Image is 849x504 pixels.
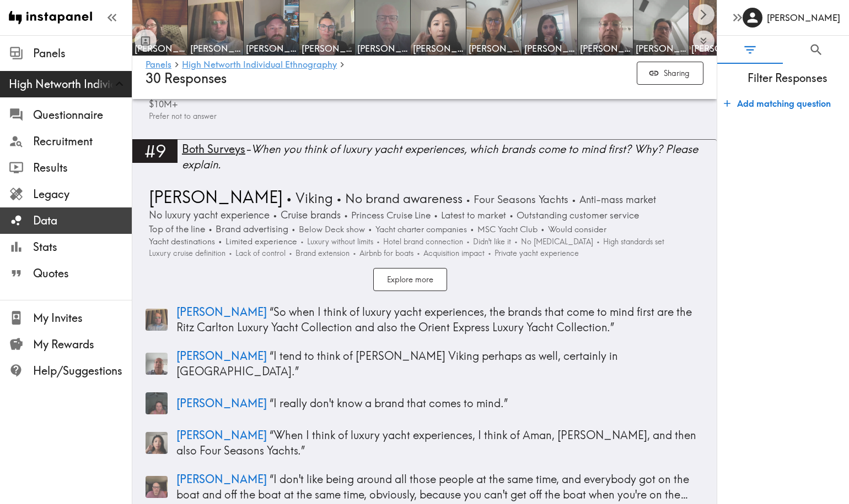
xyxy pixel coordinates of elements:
[33,266,132,281] span: Quotes
[246,42,297,54] span: [PERSON_NAME]
[357,42,408,54] span: [PERSON_NAME]
[693,4,714,25] button: Scroll right
[377,237,380,246] span: •
[600,236,664,247] span: High standards set
[33,107,132,123] span: Questionnaire
[470,236,511,247] span: Didn't like it
[33,46,132,61] span: Panels
[368,224,372,234] span: •
[146,388,703,419] a: Panelist thumbnail[PERSON_NAME] “I really don't know a brand that comes to mind.”
[146,235,215,248] span: Yacht destinations
[286,190,292,206] span: •
[293,248,350,259] span: Brand extension
[176,305,267,319] span: [PERSON_NAME]
[293,189,333,207] span: Viking
[344,209,348,221] span: •
[146,111,217,122] span: Prefer not to answer
[33,134,132,149] span: Recruitment
[597,237,600,246] span: •
[182,60,337,70] a: High Networth Individual Ethnography
[572,193,576,205] span: •
[509,209,513,221] span: •
[289,248,292,258] span: •
[380,236,463,247] span: Hotel brand connection
[373,223,467,235] span: Yacht charter companies
[218,236,222,246] span: •
[417,248,420,258] span: •
[182,141,717,172] div: - When you think of luxury yacht experiences, which brands come to mind first? Why? Please explain.
[278,208,341,222] span: Cruise brands
[475,223,538,235] span: MSC Yacht Club
[471,192,568,207] span: Four Seasons Yachts
[273,209,277,221] span: •
[146,300,703,339] a: Panelist thumbnail[PERSON_NAME] “So when I think of luxury yacht experiences, the brands that com...
[33,363,132,379] span: Help/Suggestions
[726,70,849,86] span: Filter Responses
[33,213,132,228] span: Data
[466,237,470,246] span: •
[176,428,267,442] span: [PERSON_NAME]
[176,349,267,363] span: [PERSON_NAME]
[342,190,463,207] span: No brand awareness
[208,223,212,234] span: •
[577,193,656,206] span: Anti-mass market
[146,97,178,111] span: $10M+
[545,223,606,235] span: Would consider
[514,209,639,222] span: Outstanding customer service
[33,337,132,352] span: My Rewards
[33,310,132,326] span: My Invites
[33,187,132,202] span: Legacy
[176,396,703,411] p: “ I really don't know a brand that comes to mind. ”
[146,423,703,463] a: Panelist thumbnail[PERSON_NAME] “When I think of luxury yacht experiences, I think of Aman, [PERS...
[33,160,132,176] span: Results
[691,42,742,54] span: [PERSON_NAME]
[33,239,132,255] span: Stats
[809,42,824,57] span: Search
[9,76,132,92] span: High Networth Individual Ethnography
[717,36,783,64] button: Filter Responses
[518,236,593,247] span: No [MEDICAL_DATA]
[434,209,438,221] span: •
[302,42,352,54] span: [PERSON_NAME]
[176,472,703,502] p: “ I don't like being around all those people at the same time, and everybody got on the boat and ...
[132,139,717,182] a: #9Both Surveys-When you think of luxury yacht experiences, which brands come to mind first? Why? ...
[357,248,413,259] span: Airbnb for boats
[353,248,356,258] span: •
[146,432,168,454] img: Panelist thumbnail
[492,248,579,259] span: Private yacht experience
[421,248,485,259] span: Acquisition impact
[146,344,703,384] a: Panelist thumbnail[PERSON_NAME] “I tend to think of [PERSON_NAME] Viking perhaps as well, certain...
[514,237,518,246] span: •
[292,224,295,234] span: •
[176,304,703,335] p: “ So when I think of luxury yacht experiences, the brands that come to mind first are the Ritz Ca...
[190,42,241,54] span: [PERSON_NAME]
[637,62,703,85] button: Sharing
[135,42,185,54] span: [PERSON_NAME]
[176,428,703,458] p: “ When I think of luxury yacht experiences, I think of Aman, [PERSON_NAME], and then also Four Se...
[146,392,168,414] img: Panelist thumbnail
[146,476,168,498] img: Panelist thumbnail
[176,472,267,486] span: [PERSON_NAME]
[719,92,835,114] button: Add matching question
[132,139,178,162] div: #9
[146,186,283,208] span: [PERSON_NAME]
[413,42,464,54] span: [PERSON_NAME]
[636,42,686,54] span: [PERSON_NAME]
[469,42,519,54] span: [PERSON_NAME]
[146,70,227,86] span: 30 Responses
[296,223,365,235] span: Below Deck show
[693,30,714,52] button: Expand to show all items
[466,193,470,206] span: •
[223,235,297,248] span: Limited experience
[135,30,157,52] button: Toggle between responses and questions
[182,142,245,156] span: Both Surveys
[213,222,288,235] span: Brand advertising
[304,236,373,247] span: Luxury without limits
[146,60,171,70] a: Panels
[348,209,431,222] span: Princess Cruise Line
[146,353,168,375] img: Panelist thumbnail
[438,209,506,222] span: Latest to market
[470,224,474,234] span: •
[146,248,225,259] span: Luxury cruise definition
